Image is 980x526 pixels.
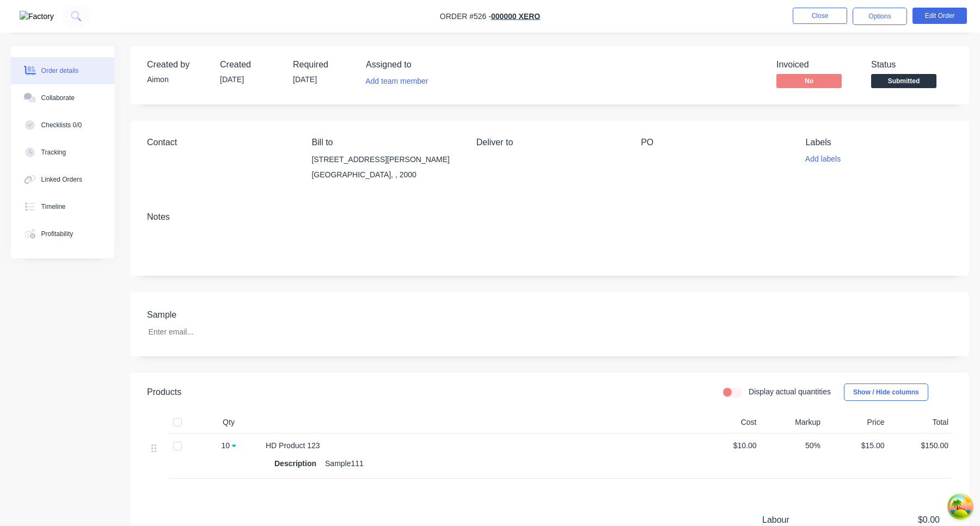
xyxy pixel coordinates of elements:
div: Notes [147,212,953,222]
a: 000000 Xero [491,12,540,21]
div: [STREET_ADDRESS][PERSON_NAME][GEOGRAPHIC_DATA], , 2000 [311,152,458,187]
div: Collaborate [41,93,75,103]
div: Tracking [41,147,66,157]
div: Markup [761,412,825,434]
button: Tracking [11,139,114,166]
button: Edit Order [912,8,967,24]
span: Submitted [871,74,936,88]
span: $15.00 [829,440,885,451]
img: Factory [20,11,54,22]
div: Products [147,386,181,399]
button: Add labels [799,152,846,166]
div: Profitability [41,229,73,239]
label: Sample [147,308,283,321]
div: Required [293,59,353,70]
div: Deliver to [476,137,623,147]
span: 50% [765,440,821,451]
button: Submitted [871,74,936,91]
span: $10.00 [701,440,757,451]
button: Close [793,8,847,24]
button: Options [853,8,907,25]
div: Created [220,59,280,70]
div: Checklists 0/0 [41,120,82,130]
div: Aimon [147,74,207,85]
div: Order details [41,66,79,76]
div: Assigned to [366,59,475,70]
button: Show / Hide columns [844,383,928,401]
button: Checklists 0/0 [11,112,114,139]
button: Collaborate [11,84,114,112]
button: Order details [11,57,114,84]
div: Price [825,412,889,434]
span: No [776,74,842,88]
div: Created by [147,59,207,70]
div: Total [889,412,953,434]
div: Timeline [41,202,66,212]
button: Timeline [11,193,114,220]
div: Linked Orders [41,175,82,184]
div: [GEOGRAPHIC_DATA], , 2000 [311,167,458,182]
span: 10 [221,440,230,451]
div: Contact [147,137,294,147]
div: Cost [697,412,761,434]
div: Invoiced [776,59,858,70]
span: [DATE] [220,75,244,84]
span: HD Product 123 [266,441,320,450]
div: Status [871,59,953,70]
button: Profitability [11,220,114,247]
button: Add team member [366,74,434,89]
div: Qty [196,412,261,434]
div: [STREET_ADDRESS][PERSON_NAME] [311,152,458,167]
span: $150.00 [893,440,949,451]
button: Linked Orders [11,166,114,193]
button: Open Tanstack query devtools [950,496,971,517]
div: Description [274,456,321,472]
div: Bill to [311,137,458,147]
label: Display actual quantities [749,386,831,398]
div: Labels [806,137,953,147]
div: Sample111 [321,456,368,472]
span: [DATE] [293,75,317,84]
div: PO [641,137,788,147]
span: Order #526 - [440,12,491,21]
button: Add team member [360,74,434,89]
input: Enter email... [139,324,283,340]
